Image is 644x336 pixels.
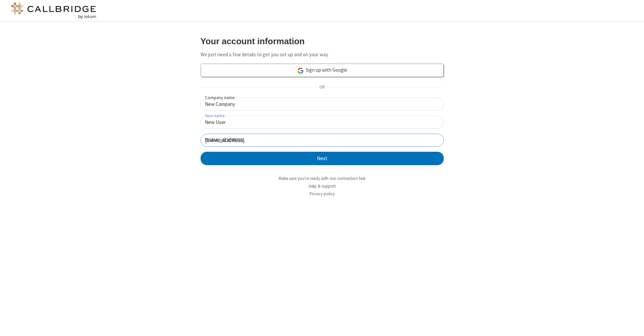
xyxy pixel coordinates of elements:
[279,176,365,181] a: Make sure you're ready with our connection test
[201,97,444,111] input: Company name
[201,37,444,46] h3: Your account information
[310,191,335,197] a: Privacy policy
[297,67,304,74] img: google-icon.png
[201,152,444,165] button: Next
[309,183,336,189] a: Help & support
[201,64,444,77] a: Sign up with Google
[201,116,444,129] input: Your name
[201,134,444,147] input: Your email address
[317,83,327,92] span: OR
[201,51,444,59] p: We just need a few details to get you set up and on your way.
[10,3,97,19] img: logo@2x.png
